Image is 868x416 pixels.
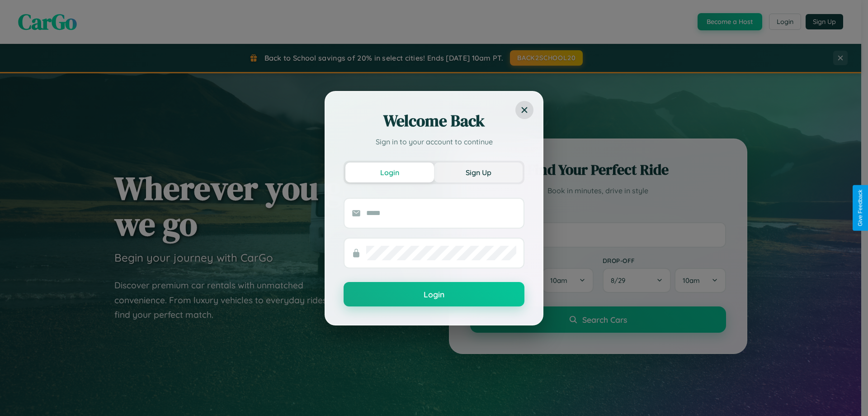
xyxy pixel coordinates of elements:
[857,190,863,226] div: Give Feedback
[344,136,524,147] p: Sign in to your account to continue
[344,282,524,306] button: Login
[345,163,434,182] button: Login
[434,163,523,182] button: Sign Up
[344,110,524,132] h2: Welcome Back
